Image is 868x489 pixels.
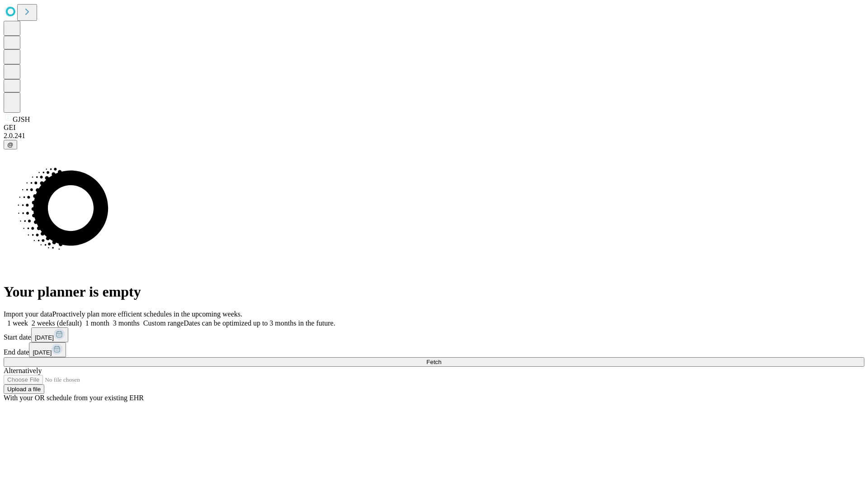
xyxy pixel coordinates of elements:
button: [DATE] [31,327,68,342]
div: GEI [4,124,864,132]
h1: Your planner is empty [4,283,864,300]
span: With your OR schedule from your existing EHR [4,394,144,402]
span: Dates can be optimized up to 3 months in the future. [184,319,335,327]
span: [DATE] [33,349,52,356]
div: End date [4,342,864,357]
span: 1 week [7,319,28,327]
button: [DATE] [29,342,66,357]
button: Upload a file [4,384,44,394]
div: Start date [4,327,864,342]
span: Alternatively [4,367,42,374]
button: @ [4,140,17,149]
span: Import your data [4,310,52,318]
span: @ [7,141,14,148]
button: Fetch [4,357,864,367]
span: [DATE] [35,334,54,341]
span: 1 month [85,319,109,327]
span: GJSH [13,115,30,123]
div: 2.0.241 [4,132,864,140]
span: Fetch [426,359,441,365]
span: 3 months [113,319,140,327]
span: 2 weeks (default) [32,319,82,327]
span: Custom range [143,319,184,327]
span: Proactively plan more efficient schedules in the upcoming weeks. [52,310,242,318]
